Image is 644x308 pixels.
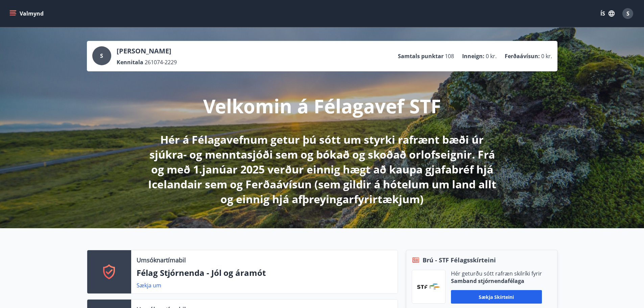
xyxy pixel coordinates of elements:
p: Félag Stjórnenda - Jól og áramót [137,267,392,279]
p: Samband stjórnendafélaga [451,277,542,285]
p: Ferðaávísun : [505,52,540,60]
a: Sækja um [137,282,161,289]
p: Kennitala [117,58,143,66]
button: menu [8,7,46,20]
span: S [100,52,103,60]
p: Hér geturðu sótt rafræn skilríki fyrir [451,270,542,277]
span: 261074-2229 [145,58,177,66]
span: 0 kr. [541,52,552,60]
p: Hér á Félagavefnum getur þú sótt um styrki rafrænt bæði úr sjúkra- og menntasjóði sem og bókað og... [144,132,501,207]
p: Velkomin á Félagavef STF [203,93,441,119]
button: S [620,5,636,22]
span: 108 [445,52,454,60]
p: Umsóknartímabil [137,256,186,264]
span: Brú - STF Félagsskírteini [423,256,496,264]
button: Sækja skírteini [451,290,542,304]
button: ÍS [597,7,618,20]
p: Samtals punktar [398,52,444,60]
span: S [626,10,629,17]
p: Inneign : [462,52,484,60]
img: vjCaq2fThgY3EUYqSgpjEiBg6WP39ov69hlhuPVN.png [417,284,440,290]
p: [PERSON_NAME] [117,46,177,56]
span: 0 kr. [486,52,497,60]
